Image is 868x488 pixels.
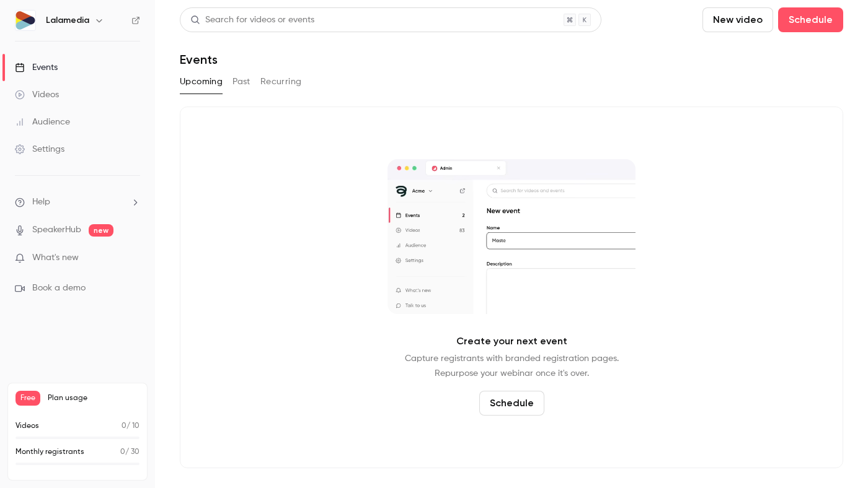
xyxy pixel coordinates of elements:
span: new [89,224,113,237]
span: Book a demo [32,282,86,295]
p: Create your next event [456,334,567,349]
span: 0 [120,448,125,456]
span: Help [32,196,50,209]
p: Capture registrants with branded registration pages. Repurpose your webinar once it's over. [405,351,619,381]
button: Schedule [778,7,843,32]
a: SpeakerHub [32,224,81,237]
img: Lalamedia [15,11,35,30]
h6: Lalamedia [46,14,89,27]
button: New video [702,7,773,32]
p: Monthly registrants [15,447,84,458]
span: 0 [122,422,126,430]
div: Settings [15,143,64,155]
p: Videos [15,420,39,432]
button: Schedule [479,391,544,416]
div: Videos [15,89,59,101]
span: What's new [32,251,79,264]
div: Search for videos or events [190,14,314,27]
span: Free [15,391,40,406]
p: / 30 [120,447,139,458]
button: Recurring [260,72,302,92]
span: Plan usage [48,393,139,403]
div: Audience [15,116,70,128]
button: Upcoming [180,72,223,92]
button: Past [232,72,250,92]
div: Events [15,61,58,74]
h1: Events [180,52,218,67]
p: / 10 [122,420,139,432]
li: help-dropdown-opener [15,196,140,209]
